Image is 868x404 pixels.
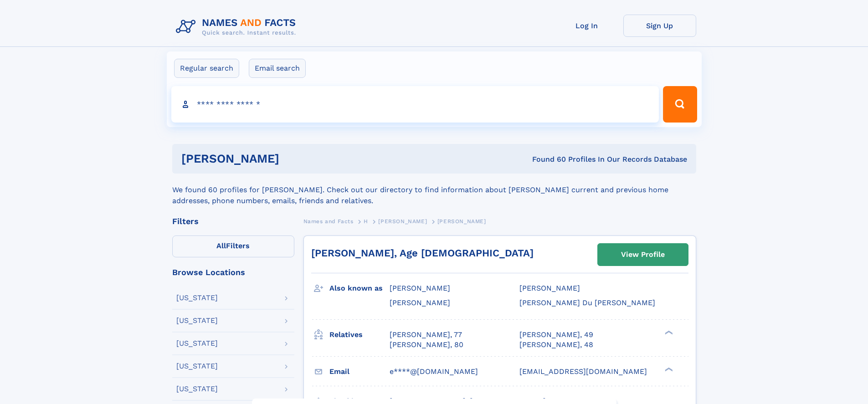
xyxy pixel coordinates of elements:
label: Email search [249,59,306,78]
div: [US_STATE] [176,385,218,393]
div: [US_STATE] [176,340,218,347]
span: H [364,218,368,225]
button: Search Button [663,86,697,123]
a: [PERSON_NAME], 77 [390,330,462,340]
div: View Profile [621,244,665,265]
span: [EMAIL_ADDRESS][DOMAIN_NAME] [519,367,647,376]
a: [PERSON_NAME], Age [DEMOGRAPHIC_DATA] [311,247,534,259]
span: [PERSON_NAME] [519,284,580,292]
div: [US_STATE] [176,363,218,370]
div: We found 60 profiles for [PERSON_NAME]. Check out our directory to find information about [PERSON... [172,174,696,206]
div: Filters [172,217,294,225]
a: View Profile [598,244,688,266]
h3: Email [329,364,390,379]
a: Names and Facts [303,215,354,227]
div: ❯ [663,329,673,335]
a: Sign Up [623,15,696,37]
h3: Also known as [329,281,390,296]
div: Browse Locations [172,268,294,276]
a: H [364,215,368,227]
div: [US_STATE] [176,317,218,324]
input: search input [171,86,659,123]
a: [PERSON_NAME], 49 [519,330,593,340]
span: [PERSON_NAME] [378,218,427,225]
a: Log In [550,15,623,37]
span: [PERSON_NAME] [390,298,450,307]
label: Regular search [174,59,239,78]
span: [PERSON_NAME] [390,284,450,292]
label: Filters [172,235,294,257]
span: [PERSON_NAME] Du [PERSON_NAME] [519,298,655,307]
span: All [216,241,226,250]
h3: Relatives [329,327,390,343]
h1: [PERSON_NAME] [181,153,406,164]
span: [PERSON_NAME] [437,218,486,225]
div: Found 60 Profiles In Our Records Database [406,154,687,164]
div: [US_STATE] [176,294,218,302]
div: ❯ [663,366,673,372]
a: [PERSON_NAME] [378,215,427,227]
a: [PERSON_NAME], 48 [519,340,593,350]
img: Logo Names and Facts [172,15,303,39]
a: [PERSON_NAME], 80 [390,340,463,350]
